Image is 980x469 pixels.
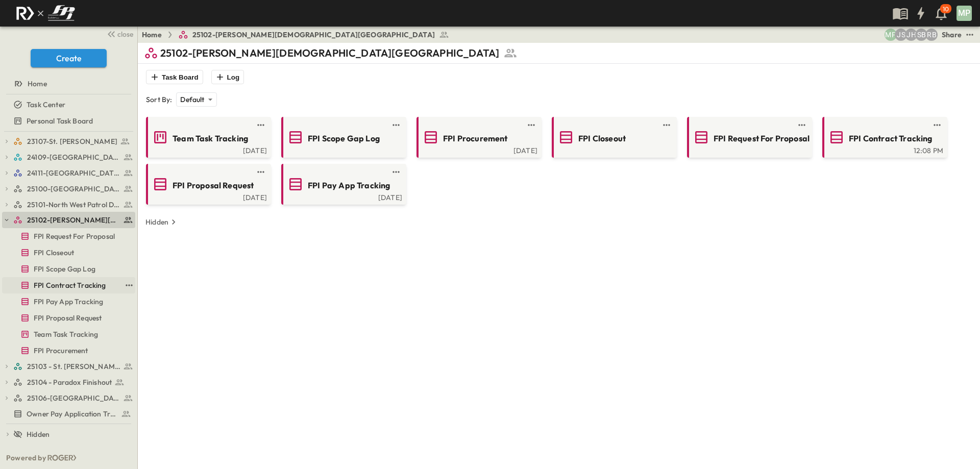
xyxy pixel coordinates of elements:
[943,5,949,13] p: 10
[176,92,216,107] div: Default
[148,176,267,192] a: FPI Proposal Request
[905,29,917,41] div: Jose Hurtado (jhurtado@fpibuilders.com)
[419,129,537,145] a: FPI Procurement
[27,100,65,110] span: Task Center
[554,129,673,145] a: FPI Closeout
[34,280,106,290] span: FPI Contract Tracking
[824,129,943,145] a: FPI Contract Tracking
[34,345,88,356] span: FPI Procurement
[142,30,162,40] a: Home
[255,166,267,178] button: test
[27,116,93,126] span: Personal Task Board
[2,327,133,341] a: Team Task Tracking
[915,29,927,41] div: Sterling Barnett (sterling@fpibuilders.com)
[2,358,135,375] div: 25103 - St. [PERSON_NAME] Phase 2test
[160,46,499,60] p: 25102-[PERSON_NAME][DEMOGRAPHIC_DATA][GEOGRAPHIC_DATA]
[849,133,933,144] span: FPI Contract Tracking
[34,297,103,307] span: FPI Pay App Tracking
[2,212,135,228] div: 25102-Christ The Redeemer Anglican Churchtest
[2,342,135,359] div: FPI Procurementtest
[283,192,402,201] a: [DATE]
[714,133,810,144] span: FPI Request For Proposal
[148,145,267,154] a: [DATE]
[2,165,135,181] div: 24111-[GEOGRAPHIC_DATA]test
[146,94,172,105] p: Sort By:
[955,5,973,22] button: MP
[931,119,943,131] button: test
[173,180,254,191] span: FPI Proposal Request
[142,30,455,40] nav: breadcrumbs
[123,279,135,291] button: test
[2,278,121,292] a: FPI Contract Tracking
[27,377,112,387] span: 25104 - Paradox Finishout
[27,152,120,162] span: 24109-St. Teresa of Calcutta Parish Hall
[942,30,962,40] div: Share
[178,30,449,40] a: 25102-[PERSON_NAME][DEMOGRAPHIC_DATA][GEOGRAPHIC_DATA]
[148,192,267,201] a: [DATE]
[2,97,133,112] a: Task Center
[2,374,135,390] div: 25104 - Paradox Finishouttest
[27,409,117,419] span: Owner Pay Application Tracking
[2,196,135,213] div: 25101-North West Patrol Divisiontest
[2,343,133,358] a: FPI Procurement
[2,407,133,421] a: Owner Pay Application Tracking
[192,30,435,40] span: 25102-[PERSON_NAME][DEMOGRAPHIC_DATA][GEOGRAPHIC_DATA]
[2,261,135,277] div: FPI Scope Gap Logtest
[308,180,390,191] span: FPI Pay App Tracking
[283,129,402,145] a: FPI Scope Gap Log
[2,390,135,406] div: 25106-St. Andrews Parking Lottest
[13,182,133,196] a: 25100-Vanguard Prep School
[12,3,79,24] img: c8d7d1ed905e502e8f77bf7063faec64e13b34fdb1f2bdd94b0e311fc34f8000.png
[390,166,402,178] button: test
[2,244,135,261] div: FPI Closeouttest
[34,264,95,274] span: FPI Scope Gap Log
[148,129,267,145] a: Team Task Tracking
[2,77,133,91] a: Home
[34,231,115,241] span: FPI Request For Proposal
[578,133,626,144] span: FPI Closeout
[2,114,133,128] a: Personal Task Board
[2,245,133,260] a: FPI Closeout
[27,200,120,210] span: 25101-North West Patrol Division
[180,94,204,105] p: Default
[27,361,120,372] span: 25103 - St. [PERSON_NAME] Phase 2
[145,217,168,227] p: Hidden
[2,262,133,276] a: FPI Scope Gap Log
[2,406,135,422] div: Owner Pay Application Trackingtest
[419,145,537,154] a: [DATE]
[390,119,402,131] button: test
[925,29,938,41] div: Regina Barnett (rbarnett@fpibuilders.com)
[2,311,133,325] a: FPI Proposal Request
[27,136,117,146] span: 23107-St. [PERSON_NAME]
[2,310,135,326] div: FPI Proposal Requesttest
[2,326,135,342] div: Team Task Trackingtest
[2,181,135,197] div: 25100-Vanguard Prep Schooltest
[211,70,244,84] button: Log
[2,277,135,293] div: FPI Contract Trackingtest
[895,29,907,41] div: Jesse Sullivan (jsullivan@fpibuilders.com)
[146,70,203,84] button: Task Board
[2,113,135,129] div: Personal Task Boardtest
[964,29,976,41] button: test
[27,215,120,225] span: 25102-Christ The Redeemer Anglican Church
[28,79,47,89] span: Home
[2,133,135,150] div: 23107-St. [PERSON_NAME]test
[31,49,107,67] button: Create
[2,294,133,309] a: FPI Pay App Tracking
[27,184,120,194] span: 25100-Vanguard Prep School
[34,313,102,323] span: FPI Proposal Request
[2,293,135,310] div: FPI Pay App Trackingtest
[13,134,133,149] a: 23107-St. [PERSON_NAME]
[824,145,943,154] a: 12:08 PM
[443,133,508,144] span: FPI Procurement
[13,150,133,164] a: 24109-St. Teresa of Calcutta Parish Hall
[173,133,248,144] span: Team Task Tracking
[2,149,135,165] div: 24109-St. Teresa of Calcutta Parish Halltest
[141,215,183,229] button: Hidden
[117,29,133,39] span: close
[27,168,120,178] span: 24111-[GEOGRAPHIC_DATA]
